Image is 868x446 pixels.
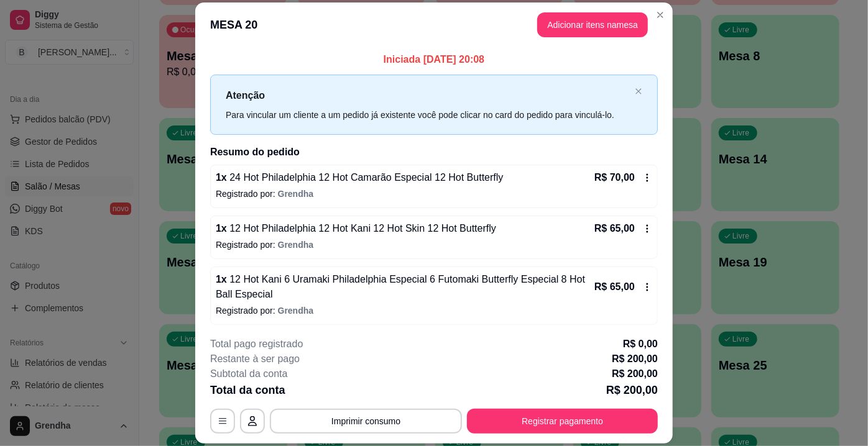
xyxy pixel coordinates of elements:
[227,223,496,234] span: 12 Hot Philadelphia 12 Hot Kani 12 Hot Skin 12 Hot Butterfly
[210,337,303,352] p: Total pago registrado
[594,170,635,185] p: R$ 70,00
[594,280,635,294] p: R$ 65,00
[635,88,642,95] span: close
[612,352,658,366] p: R$ 200,00
[467,409,658,434] button: Registrar pagamento
[650,5,670,25] button: Close
[216,188,652,200] p: Registrado por:
[226,88,630,103] p: Atenção
[635,88,642,96] button: close
[270,409,462,434] button: Imprimir consumo
[623,337,658,352] p: R$ 0,00
[278,240,314,250] span: Grendha
[210,145,658,160] h2: Resumo do pedido
[606,381,658,399] p: R$ 200,00
[210,366,288,381] p: Subtotal da conta
[216,170,504,185] p: 1 x
[612,366,658,381] p: R$ 200,00
[227,172,504,183] span: 24 Hot Philadelphia 12 Hot Camarão Especial 12 Hot Butterfly
[216,221,496,236] p: 1 x
[216,272,592,302] p: 1 x
[210,381,285,399] p: Total da conta
[226,108,630,122] div: Para vincular um cliente a um pedido já existente você pode clicar no card do pedido para vinculá...
[278,189,314,199] span: Grendha
[210,352,300,366] p: Restante à ser pago
[216,239,652,251] p: Registrado por:
[216,304,652,317] p: Registrado por:
[278,306,314,316] span: Grendha
[537,12,648,37] button: Adicionar itens namesa
[594,221,635,236] p: R$ 65,00
[216,274,585,299] span: 12 Hot Kani 6 Uramaki Philadelphia Especial 6 Futomaki Butterfly Especial 8 Hot Ball Especial
[210,52,658,67] p: Iniciada [DATE] 20:08
[195,2,673,47] header: MESA 20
